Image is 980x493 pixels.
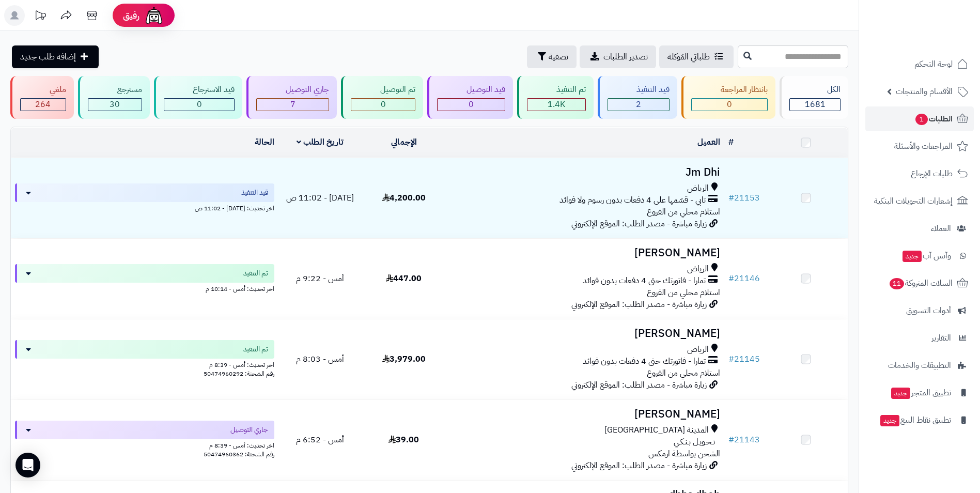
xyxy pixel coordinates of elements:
[865,134,974,159] a: المراجعات والأسئلة
[865,216,974,241] a: العملاء
[241,188,268,198] span: قيد التنفيذ
[15,439,274,450] div: اخر تحديث: أمس - 8:39 م
[659,45,734,68] a: طلباتي المُوكلة
[144,5,164,26] img: ai-face.png
[88,84,142,96] div: مسترجع
[604,424,709,436] span: المدينة [GEOGRAPHIC_DATA]
[891,388,910,399] span: جديد
[896,84,953,99] span: الأقسام والمنتجات
[297,136,344,148] a: تاريخ الطلب
[20,84,66,96] div: ملغي
[450,166,720,178] h3: Jm Dhi
[548,98,565,111] span: 1.4K
[571,379,707,391] span: زيارة مباشرة - مصدر الطلب: الموقع الإلكتروني
[728,272,734,285] span: #
[15,359,274,369] div: اخر تحديث: أمس - 8:39 م
[527,99,585,111] div: 1378
[256,84,329,96] div: جاري التوصيل
[244,76,339,119] a: جاري التوصيل 7
[679,76,777,119] a: بانتظار المراجعة 0
[687,344,709,356] span: الرياض
[865,189,974,213] a: إشعارات التحويلات البنكية
[728,192,760,204] a: #21153
[608,84,670,96] div: قيد التنفيذ
[549,51,568,63] span: تصفية
[865,271,974,296] a: السلات المتروكة11
[603,51,648,63] span: تصدير الطلبات
[197,98,202,111] span: 0
[647,367,720,379] span: استلام محلي من الفروع
[890,386,951,400] span: تطبيق المتجر
[15,453,40,477] div: Open Intercom Messenger
[450,247,720,259] h3: [PERSON_NAME]
[450,408,720,420] h3: [PERSON_NAME]
[865,52,974,76] a: لوحة التحكم
[527,84,586,96] div: تم التنفيذ
[888,358,951,373] span: التطبيقات والخدمات
[381,98,386,111] span: 0
[865,408,974,433] a: تطبيق نقاط البيعجديد
[164,99,235,111] div: 0
[865,326,974,350] a: التقارير
[879,413,951,427] span: تطبيق نقاط البيع
[805,98,826,111] span: 1681
[425,76,515,119] a: قيد التوصيل 0
[894,139,953,153] span: المراجعات والأسئلة
[911,166,953,181] span: طلبات الإرجاع
[914,112,953,126] span: الطلبات
[559,194,706,206] span: تابي - قسّمها على 4 دفعات بدون رسوم ولا فوائد
[890,278,905,289] span: 11
[583,275,706,287] span: تمارا - فاتورتك حتى 4 دفعات بدون فوائد
[152,76,245,119] a: قيد الاسترجاع 0
[15,283,274,294] div: اخر تحديث: أمس - 10:14 م
[296,272,344,285] span: أمس - 9:22 م
[257,99,329,111] div: 7
[903,251,922,262] span: جديد
[692,99,767,111] div: 0
[391,136,417,148] a: الإجمالي
[123,9,139,22] span: رفيق
[906,303,951,318] span: أدوات التسويق
[647,206,720,218] span: استلام محلي من الفروع
[901,249,951,263] span: وآتس آب
[571,298,707,311] span: زيارة مباشرة - مصدر الطلب: الموقع الإلكتروني
[27,5,53,28] a: تحديثات المنصة
[382,192,426,204] span: 4,200.00
[915,114,928,125] span: 1
[204,450,274,459] span: رقم الشحنة: 50474960362
[243,344,268,355] span: تم التنفيذ
[351,84,415,96] div: تم التوصيل
[110,98,120,111] span: 30
[880,415,899,426] span: جديد
[515,76,596,119] a: تم التنفيذ 1.4K
[889,276,953,290] span: السلات المتروكة
[865,161,974,186] a: طلبات الإرجاع
[15,202,274,213] div: اخر تحديث: [DATE] - 11:02 ص
[583,356,706,367] span: تمارا - فاتورتك حتى 4 دفعات بدون فوائد
[865,106,974,131] a: الطلبات1
[789,84,841,96] div: الكل
[243,268,268,279] span: تم التنفيذ
[450,328,720,340] h3: [PERSON_NAME]
[865,380,974,405] a: تطبيق المتجرجديد
[687,263,709,275] span: الرياض
[230,425,268,435] span: جاري التوصيل
[571,218,707,230] span: زيارة مباشرة - مصدر الطلب: الموقع الإلكتروني
[76,76,152,119] a: مسترجع 30
[438,99,505,111] div: 0
[20,51,76,63] span: إضافة طلب جديد
[351,99,415,111] div: 0
[35,98,51,111] span: 264
[386,272,422,285] span: 447.00
[382,353,426,365] span: 3,979.00
[865,298,974,323] a: أدوات التسويق
[255,136,274,148] a: الحالة
[874,194,953,208] span: إشعارات التحويلات البنكية
[910,24,970,46] img: logo-2.png
[469,98,474,111] span: 0
[931,331,951,345] span: التقارير
[648,448,720,460] span: الشحن بواسطة ارمكس
[728,272,760,285] a: #21146
[12,45,99,68] a: إضافة طلب جديد
[608,99,670,111] div: 2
